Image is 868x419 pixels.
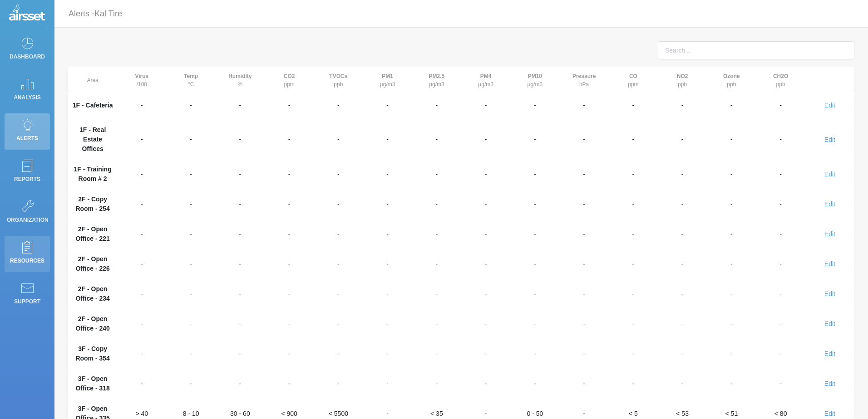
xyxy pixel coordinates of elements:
[7,254,48,268] p: Resources
[658,41,854,59] input: Search...
[7,91,48,104] p: Analysis
[773,73,788,79] strong: CH2O
[824,102,835,109] span: Edit
[658,339,707,369] td: -
[5,73,50,109] a: Analysis
[560,249,609,279] td: -
[382,73,393,79] strong: PM1
[824,285,836,303] button: Edit
[510,219,559,249] td: -
[7,172,48,186] p: Reports
[228,73,252,79] strong: Humidity
[461,369,510,399] td: -
[5,32,50,68] a: Dashboard
[461,339,510,369] td: -
[412,159,461,189] td: -
[314,120,363,159] td: -
[412,339,461,369] td: -
[412,189,461,219] td: -
[5,277,50,313] a: Support
[824,165,836,183] button: Edit
[658,91,707,120] td: -
[167,249,216,279] td: -
[167,309,216,339] td: -
[314,91,363,120] td: -
[117,369,166,399] td: -
[167,369,216,399] td: -
[363,249,412,279] td: -
[94,9,122,18] span: Kal Tire
[510,120,559,159] td: -
[363,189,412,219] td: -
[117,159,166,189] td: -
[707,339,756,369] td: -
[609,219,658,249] td: -
[5,113,50,150] a: Alerts
[216,189,265,219] td: -
[69,5,122,22] p: Alerts -
[658,279,707,309] td: -
[5,154,50,190] a: Reports
[756,67,805,91] th: ppb
[9,5,45,23] img: Logo
[824,230,835,238] span: Edit
[824,131,836,149] button: Edit
[560,159,609,189] td: -
[461,249,510,279] td: -
[216,120,265,159] td: -
[756,120,805,159] td: -
[265,120,314,159] td: -
[265,91,314,120] td: -
[609,120,658,159] td: -
[461,279,510,309] td: -
[707,67,756,91] th: ppb
[167,339,216,369] td: -
[824,171,835,178] span: Edit
[216,67,265,91] th: %
[265,249,314,279] td: -
[117,279,166,309] td: -
[824,260,835,268] span: Edit
[824,410,835,417] span: Edit
[216,309,265,339] td: -
[265,189,314,219] td: -
[68,67,117,91] th: Area
[824,255,836,273] button: Edit
[609,309,658,339] td: -
[756,309,805,339] td: -
[824,350,835,357] span: Edit
[824,320,835,327] span: Edit
[560,219,609,249] td: -
[135,73,148,79] strong: Virus
[572,73,596,79] strong: Pressure
[363,369,412,399] td: -
[677,73,688,79] strong: NO2
[429,73,445,79] strong: PM2.5
[314,309,363,339] td: -
[363,91,412,120] td: -
[824,136,835,143] span: Edit
[117,309,166,339] td: -
[824,380,835,387] span: Edit
[363,67,412,91] th: μg/m3
[510,339,559,369] td: -
[707,279,756,309] td: -
[68,120,117,159] th: 1F - Real Estate Offices
[314,219,363,249] td: -
[824,200,835,208] span: Edit
[560,309,609,339] td: -
[412,219,461,249] td: -
[658,120,707,159] td: -
[756,369,805,399] td: -
[117,189,166,219] td: -
[265,339,314,369] td: -
[314,67,363,91] th: ppb
[707,189,756,219] td: -
[412,91,461,120] td: -
[560,91,609,120] td: -
[412,279,461,309] td: -
[216,249,265,279] td: -
[609,91,658,120] td: -
[5,195,50,231] a: Organization
[314,249,363,279] td: -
